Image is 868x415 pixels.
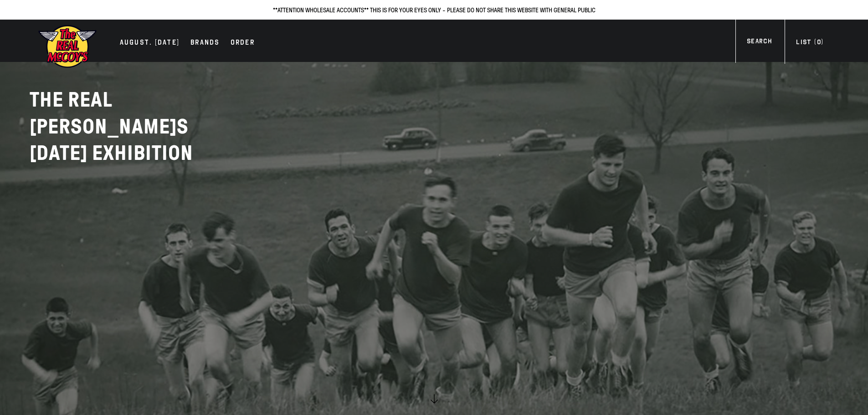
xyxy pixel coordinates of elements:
p: [DATE] EXHIBITION [30,140,257,167]
img: mccoys-exhibition [38,24,97,69]
span: 0 [817,38,821,46]
h2: THE REAL [PERSON_NAME]S [30,87,257,167]
div: Order [231,37,255,50]
div: List ( ) [796,37,823,50]
div: Brands [190,37,220,50]
a: List (0) [785,37,835,50]
a: AUGUST. [DATE] [115,37,185,50]
div: AUGUST. [DATE] [120,37,180,50]
div: Search [747,36,772,49]
p: **ATTENTION WHOLESALE ACCOUNTS** THIS IS FOR YOUR EYES ONLY - PLEASE DO NOT SHARE THIS WEBSITE WI... [9,5,859,15]
a: Search [735,36,783,49]
a: Order [226,37,259,50]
